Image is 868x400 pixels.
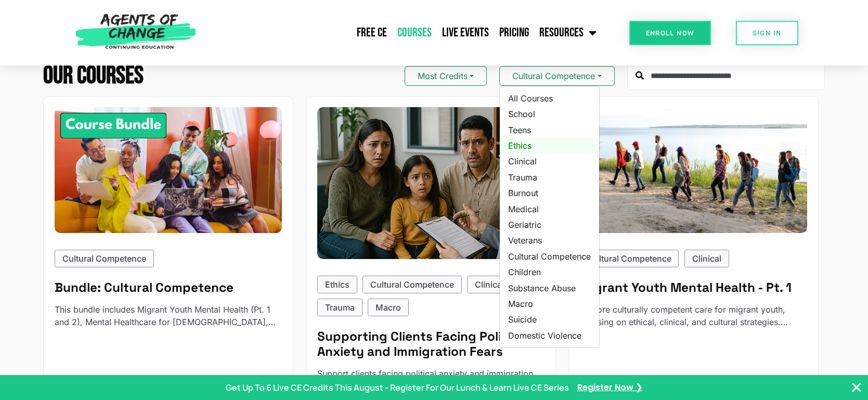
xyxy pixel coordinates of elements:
[392,20,437,46] a: Courses
[577,382,642,393] a: Register Now ❯
[317,107,545,259] img: Supporting Clients Facing Political Anxiety and Immigration Fears (2 Cultural Competency CE Credit)
[494,20,534,46] a: Pricing
[325,278,349,291] p: Ethics
[55,107,282,233] img: Cultural Competence - 5 Credit CE Bundle
[500,170,599,185] a: Trauma
[500,312,599,327] a: Suicide
[692,252,721,265] p: Clinical
[325,301,355,314] p: Trauma
[500,122,599,138] a: Teens
[646,30,694,36] span: Enroll Now
[437,20,494,46] a: Live Events
[500,328,599,343] a: Domestic Violence
[405,66,487,86] button: Most Credits
[375,301,401,314] p: Macro
[55,280,282,295] h5: Bundle: Cultural Competence
[500,233,599,248] a: Veterans
[475,278,504,291] p: Clinical
[62,252,146,265] p: Cultural Competence
[588,252,671,265] p: Cultural Competence
[736,21,798,45] a: SIGN IN
[534,20,602,46] a: Resources
[500,249,599,264] a: Cultural Competence
[317,367,545,392] p: Support clients facing political anxiety and immigration fears with trauma-informed, culturally r...
[317,329,545,359] h5: Supporting Clients Facing Political Anxiety and Immigration Fears
[850,381,863,394] button: Close Banner
[500,264,599,280] a: Children
[55,303,282,328] p: This bundle includes Migrant Youth Mental Health (Pt. 1 and 2), Mental Healthcare for Latinos, Na...
[580,280,807,295] h5: Migrant Youth Mental Health - Pt. 1
[500,138,599,153] a: Ethics
[580,107,807,233] img: Migrant Youth Mental Health - Pt. 1 (1 Cultural Competency CE Credit)
[352,20,392,46] a: Free CE
[201,20,602,46] nav: Menu
[580,303,807,328] p: Explore culturally competent care for migrant youth, focusing on ethical, clinical, and cultural ...
[500,296,599,312] a: Macro
[500,91,599,106] a: All Courses
[370,278,454,291] p: Cultural Competence
[500,201,599,217] a: Medical
[500,280,599,296] a: Substance Abuse
[500,153,599,169] a: Clinical
[500,185,599,201] a: Burnout
[753,30,782,36] span: SIGN IN
[500,106,599,122] a: School
[500,217,599,233] a: Geriatric
[499,66,614,86] button: Cultural Competence
[226,381,569,394] p: Get Up To 6 Live CE Credits This August - Register For Our Lunch & Learn Live CE Series
[629,21,711,45] a: Enroll Now
[43,63,144,88] h2: Our Courses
